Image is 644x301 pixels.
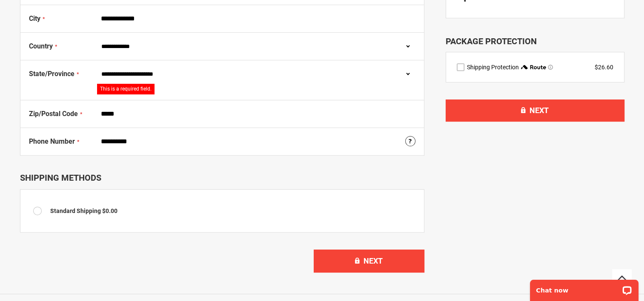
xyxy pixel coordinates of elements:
button: Next [314,250,424,273]
span: Next [364,256,383,265]
span: City [29,14,40,23]
span: Standard Shipping [50,207,101,214]
div: Package Protection [446,35,624,48]
span: Phone Number [29,137,75,145]
div: Shipping Methods [20,173,424,183]
span: Next [530,106,549,115]
iframe: LiveChat chat widget [524,274,644,301]
span: Learn more [548,65,553,70]
div: $26.60 [595,63,613,71]
span: Country [29,42,53,50]
span: Zip/Postal Code [29,110,78,118]
div: route shipping protection selector element [457,63,613,71]
span: Shipping Protection [467,64,519,71]
button: Next [446,99,624,122]
span: This is a required field. [100,86,152,92]
span: $0.00 [102,207,117,214]
span: State/Province [29,70,74,78]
